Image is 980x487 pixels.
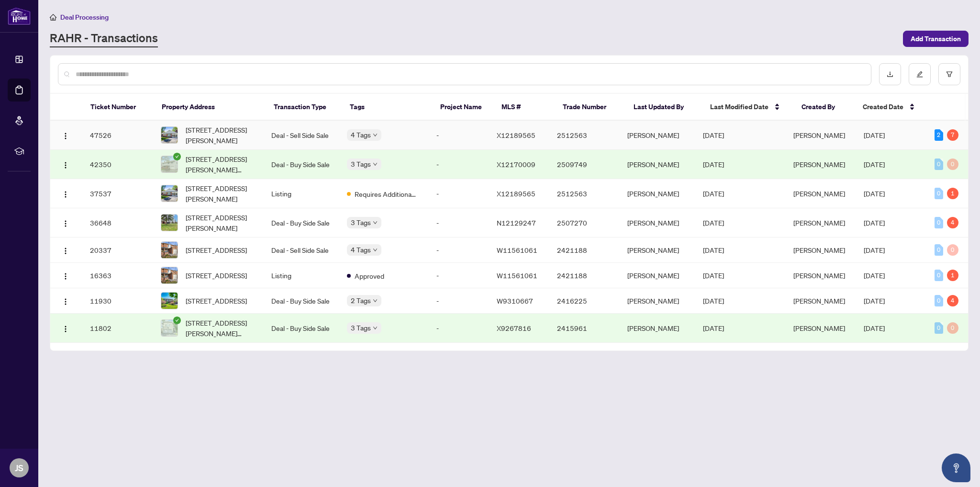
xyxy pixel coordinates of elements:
button: filter [938,63,960,85]
span: [DATE] [703,246,724,254]
button: Add Transaction [903,31,969,47]
th: Created Date [855,94,926,121]
span: [DATE] [703,296,724,305]
span: [STREET_ADDRESS] [186,270,247,281]
img: Logo [62,247,69,255]
td: 42350 [82,150,153,179]
span: down [373,326,378,330]
span: [DATE] [864,324,885,332]
td: [PERSON_NAME] [620,208,695,238]
img: Logo [62,272,69,280]
div: 7 [947,129,958,141]
span: [DATE] [703,324,724,332]
td: [PERSON_NAME] [620,121,695,150]
span: W11561061 [497,246,537,254]
span: [STREET_ADDRESS][PERSON_NAME][PERSON_NAME] [186,154,256,175]
th: Tags [342,94,433,121]
span: 4 Tags [351,244,371,255]
div: 0 [947,322,958,334]
span: X9267816 [497,324,531,332]
div: 1 [947,188,958,199]
img: thumbnail-img [161,242,178,258]
td: [PERSON_NAME] [620,263,695,288]
button: Logo [58,293,73,308]
th: Transaction Type [266,94,342,121]
th: MLS # [494,94,555,121]
button: Logo [58,242,73,258]
span: [DATE] [864,218,885,227]
td: 11802 [82,314,153,343]
td: 37537 [82,179,153,208]
td: Deal - Buy Side Sale [264,150,339,179]
img: Logo [62,161,69,169]
span: [DATE] [864,189,885,198]
td: Deal - Sell Side Sale [264,121,339,150]
span: W11561061 [497,271,537,280]
td: 47526 [82,121,153,150]
span: down [373,220,378,225]
span: [DATE] [864,271,885,280]
span: Add Transaction [911,31,961,46]
span: [DATE] [703,271,724,280]
img: Logo [62,298,69,306]
span: 4 Tags [351,129,371,140]
span: 3 Tags [351,322,371,333]
button: download [879,63,901,85]
td: - [429,238,489,263]
td: [PERSON_NAME] [620,314,695,343]
span: [STREET_ADDRESS] [186,245,247,255]
span: [PERSON_NAME] [793,271,845,280]
span: down [373,248,378,252]
div: 4 [947,217,958,228]
img: thumbnail-img [161,267,178,283]
td: - [429,179,489,208]
span: check-circle [173,153,181,160]
td: 2421188 [549,238,620,263]
th: Project Name [433,94,494,121]
td: - [429,263,489,288]
span: [DATE] [864,296,885,305]
span: home [50,14,56,21]
div: 0 [935,295,943,306]
button: Logo [58,320,73,336]
th: Last Updated By [626,94,702,121]
td: 11930 [82,288,153,314]
td: 2509749 [549,150,620,179]
span: X12170009 [497,160,535,169]
div: 0 [935,217,943,228]
th: Trade Number [555,94,626,121]
span: [DATE] [703,160,724,169]
span: 3 Tags [351,217,371,228]
img: thumbnail-img [161,320,178,336]
span: [PERSON_NAME] [793,160,845,169]
span: 3 Tags [351,159,371,170]
span: [DATE] [864,246,885,254]
td: [PERSON_NAME] [620,179,695,208]
img: thumbnail-img [161,185,178,202]
img: thumbnail-img [161,215,178,231]
div: 4 [947,295,958,306]
span: Last Modified Date [710,102,768,112]
td: - [429,314,489,343]
span: X12189565 [497,189,535,198]
td: 2512563 [549,121,620,150]
span: edit [916,71,923,78]
a: RAHR - Transactions [50,30,158,47]
span: down [373,133,378,137]
td: Deal - Buy Side Sale [264,208,339,238]
span: [DATE] [703,131,724,139]
td: - [429,208,489,238]
th: Last Modified Date [702,94,794,121]
span: [DATE] [703,218,724,227]
div: 0 [935,159,943,170]
td: [PERSON_NAME] [620,288,695,314]
td: 2507270 [549,208,620,238]
td: 2421188 [549,263,620,288]
img: thumbnail-img [161,156,178,172]
td: Listing [264,179,339,208]
div: 0 [947,244,958,256]
div: 0 [935,244,943,256]
div: 0 [935,270,943,281]
span: [STREET_ADDRESS][PERSON_NAME][PERSON_NAME] [186,317,256,339]
td: 16363 [82,263,153,288]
